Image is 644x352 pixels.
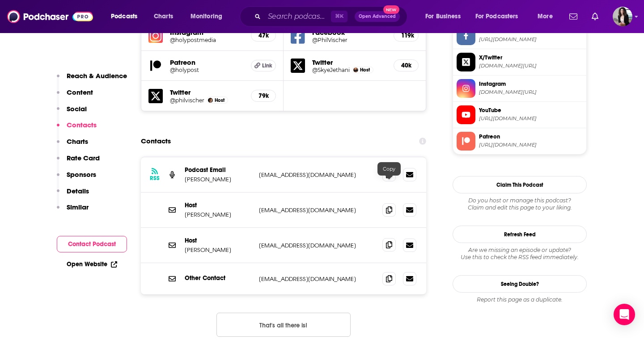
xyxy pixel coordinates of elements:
[457,105,583,124] a: YouTube[URL][DOMAIN_NAME]
[479,36,583,43] span: https://www.facebook.com/PhilVischer
[185,246,252,254] p: [PERSON_NAME]
[67,137,88,146] p: Charts
[457,79,583,98] a: Instagram[DOMAIN_NAME][URL]
[185,201,252,209] p: Host
[148,29,163,43] img: iconImage
[425,10,461,23] span: For Business
[613,7,632,26] img: User Profile
[216,313,351,337] button: Nothing here.
[479,115,583,122] span: https://www.youtube.com/channel/UCcWWmyW4a-dEre-JGN7vWRw
[588,9,602,24] a: Show notifications dropdown
[67,170,96,179] p: Sponsors
[479,63,583,69] span: twitter.com/HolyPost_Media
[170,37,244,43] h5: @holypostmedia
[67,121,97,129] p: Contacts
[191,10,222,23] span: Monitoring
[7,8,93,25] img: Podchaser - Follow, Share and Rate Podcasts
[67,187,89,195] p: Details
[57,105,87,121] button: Social
[170,67,244,73] a: @holypost
[401,62,411,69] h5: 40k
[259,171,375,179] p: [EMAIL_ADDRESS][DOMAIN_NAME]
[67,154,100,162] p: Rate Card
[185,274,252,282] p: Other Contact
[67,71,127,80] p: Reach & Audience
[150,175,160,182] h3: RSS
[258,92,268,100] h5: 79k
[184,9,234,24] button: open menu
[185,211,252,218] p: [PERSON_NAME]
[57,236,127,252] button: Contact Podcast
[258,32,268,39] h5: 47k
[457,26,583,45] a: Facebook[URL][DOMAIN_NAME]
[215,97,225,103] span: Host
[470,9,531,24] button: open menu
[57,203,89,219] button: Similar
[57,137,88,154] button: Charts
[154,10,173,23] span: Charts
[208,98,213,103] img: Phil Vischer
[531,9,564,24] button: open menu
[613,7,632,26] button: Show profile menu
[170,88,244,96] h5: Twitter
[67,260,117,268] a: Open Website
[170,97,204,104] a: @philvischer
[457,53,583,71] a: X/Twitter[DOMAIN_NAME][URL]
[67,105,87,113] p: Social
[141,133,171,150] h2: Contacts
[248,6,416,27] div: Search podcasts, credits, & more...
[67,203,89,211] p: Similar
[312,67,350,73] a: @SkyeJethani
[453,275,587,293] a: Seeing Double?
[355,11,400,22] button: Open AdvancedNew
[185,166,252,174] p: Podcast Email
[479,54,583,62] span: X/Twitter
[57,187,89,203] button: Details
[566,9,581,24] a: Show notifications dropdown
[57,154,100,170] button: Rate Card
[359,14,396,19] span: Open Advanced
[185,237,252,244] p: Host
[453,247,587,261] div: Are we missing an episode or update? Use this to check the RSS feed immediately.
[57,121,97,137] button: Contacts
[105,9,149,24] button: open menu
[353,67,358,72] img: Skye Jethani
[614,304,635,325] div: Open Intercom Messenger
[457,132,583,151] a: Patreon[URL][DOMAIN_NAME]
[259,242,375,249] p: [EMAIL_ADDRESS][DOMAIN_NAME]
[613,7,632,26] span: Logged in as ElizabethCole
[479,133,583,141] span: Patreon
[111,10,137,23] span: Podcasts
[259,275,375,283] p: [EMAIL_ADDRESS][DOMAIN_NAME]
[453,197,587,204] span: Do you host or manage this podcast?
[251,60,276,71] a: Link
[264,9,331,24] input: Search podcasts, credits, & more...
[453,226,587,243] button: Refresh Feed
[312,37,386,43] a: @PhilVischer
[401,32,411,39] h5: 119k
[419,9,472,24] button: open menu
[453,296,587,303] div: Report this page as a duplicate.
[383,5,399,14] span: New
[479,106,583,114] span: YouTube
[360,67,370,73] span: Host
[377,162,401,176] div: Copy
[185,176,252,183] p: [PERSON_NAME]
[331,11,347,22] span: ⌘ K
[148,9,178,24] a: Charts
[170,58,244,67] h5: Patreon
[57,88,93,105] button: Content
[479,80,583,88] span: Instagram
[262,62,272,69] span: Link
[479,142,583,148] span: https://www.patreon.com/holypost
[453,197,587,211] div: Claim and edit this page to your liking.
[57,71,127,88] button: Reach & Audience
[479,89,583,96] span: instagram.com/holypostmedia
